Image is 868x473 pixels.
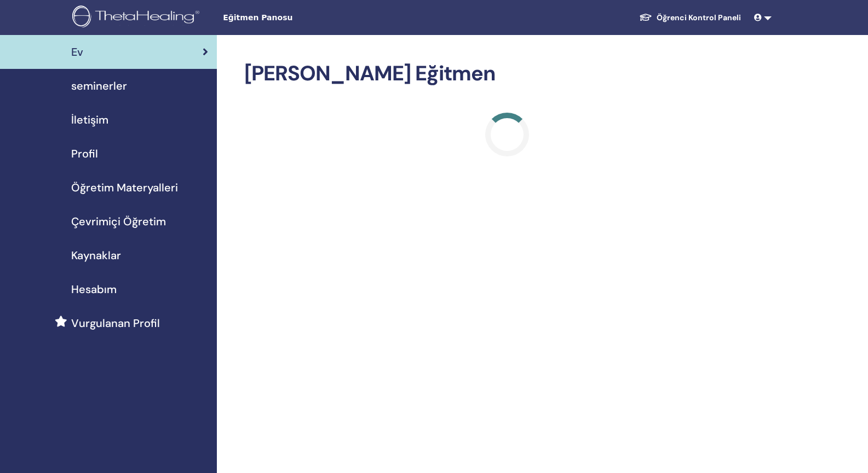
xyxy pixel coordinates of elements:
[71,78,127,94] span: seminerler
[639,13,652,22] img: graduation-cap-white.svg
[71,179,178,196] span: Öğretim Materyalleri
[71,247,121,264] span: Kaynaklar
[630,8,750,28] a: Öğrenci Kontrol Paneli
[223,12,387,24] span: Eğitmen Panosu
[71,315,160,331] span: Vurgulanan Profil
[72,5,203,30] img: logo.png
[71,112,108,128] span: İletişim
[71,281,117,297] span: Hesabım
[71,213,166,230] span: Çevrimiçi Öğretim
[71,145,98,162] span: Profil
[244,61,769,86] h2: [PERSON_NAME] Eğitmen
[71,44,83,60] span: Ev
